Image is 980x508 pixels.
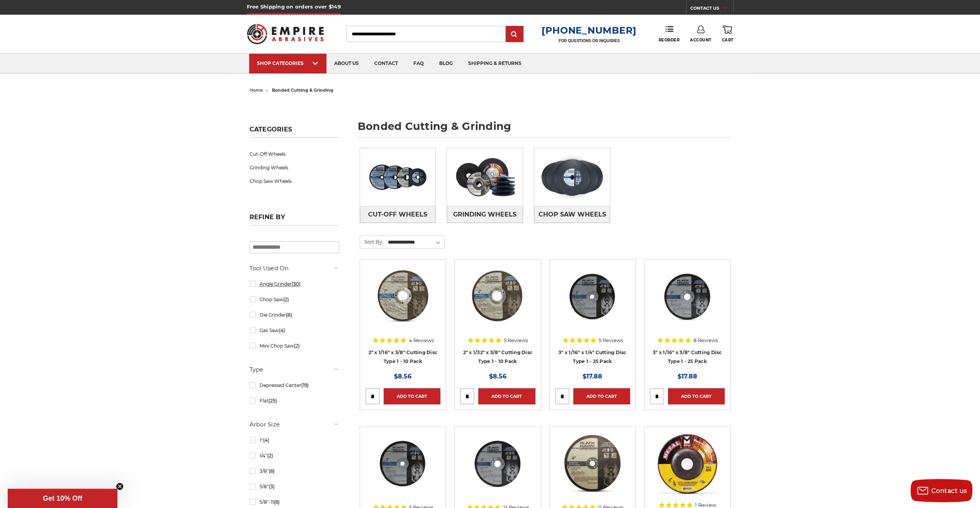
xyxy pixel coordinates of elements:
[43,494,82,502] span: Get 10% Off
[365,265,440,340] a: 2" x 1/16" x 3/8" Cut Off Wheel
[467,432,528,494] img: 3" x 1/32" x 3/8" Cut Off Wheel
[367,54,406,73] a: contact
[268,398,277,404] span: (25)
[534,206,610,223] a: Chop Saw Wheels
[250,420,339,429] h5: Arbor Size
[250,339,339,353] a: Mini Chop Saw
[250,308,339,322] a: Die Grinder
[257,60,319,66] div: SHOP CATEGORIES
[555,432,630,507] a: 4" x 1/32" x 3/8" Cutting Disc
[358,121,731,138] h1: bonded cutting & grinding
[478,388,535,404] a: Add to Cart
[656,432,718,494] img: Mercer 4" x 1/8" x 5/8 Cutting and Light Grinding Wheel
[722,38,733,43] span: Cart
[650,432,725,507] a: Mercer 4" x 1/8" x 5/8 Cutting and Light Grinding Wheel
[489,373,506,380] span: $8.56
[250,464,339,478] a: 3/8"
[599,338,623,343] span: 5 Reviews
[538,208,606,221] span: Chop Saw Wheels
[360,150,436,204] img: Cut-Off Wheels
[668,388,725,404] a: Add to Cart
[116,482,124,490] button: Close teaser
[250,480,339,493] a: 5/8"
[562,432,623,494] img: 4" x 1/32" x 3/8" Cutting Disc
[690,4,733,15] a: CONTACT US
[250,126,339,138] h5: Categories
[658,38,679,43] span: Reorder
[368,208,427,221] span: Cut-Off Wheels
[693,338,718,343] span: 8 Reviews
[656,265,718,327] img: 3" x 1/16" x 3/8" Cutting Disc
[384,388,440,404] a: Add to Cart
[250,394,339,407] a: Flat
[372,432,434,494] img: 3" x 1/32" x 1/4" Cutting Disc
[650,265,725,340] a: 3" x 1/16" x 3/8" Cutting Disc
[283,297,289,302] span: (2)
[409,338,434,343] span: 4 Reviews
[910,479,972,502] button: Contact us
[722,26,733,43] a: Cart
[250,449,339,462] a: 1/4"
[542,25,637,36] a: [PHONE_NUMBER]
[365,432,440,507] a: 3" x 1/32" x 1/4" Cutting Disc
[250,161,339,174] a: Grinding Wheels
[504,338,528,343] span: 5 Reviews
[301,382,308,388] span: (19)
[562,265,623,327] img: 3” x .0625” x 1/4” Die Grinder Cut-Off Wheels by Black Hawk Abrasives
[250,213,339,225] h5: Refine by
[460,432,535,507] a: 3" x 1/32" x 3/8" Cut Off Wheel
[695,503,716,508] span: 1 Review
[250,378,339,392] a: Depressed Center
[678,373,697,380] span: $17.88
[250,293,339,306] a: Chop Saw
[273,499,279,505] span: (6)
[294,343,299,349] span: (2)
[285,312,292,318] span: (8)
[658,26,679,42] a: Reorder
[250,174,339,188] a: Chop Saw Wheels
[534,150,610,204] img: Chop Saw Wheels
[463,349,533,364] a: 2" x 1/32" x 3/8" Cutting Disc Type 1 - 10 Pack
[279,327,285,333] span: (4)
[8,489,117,508] div: Get 10% OffClose teaser
[394,373,411,380] span: $8.56
[247,19,324,49] img: Empire Abrasives
[250,365,339,374] h5: Type
[267,453,273,459] span: (2)
[573,388,630,404] a: Add to Cart
[453,208,516,221] span: Grinding Wheels
[250,433,339,447] a: 1"
[372,265,434,327] img: 2" x 1/16" x 3/8" Cut Off Wheel
[542,38,637,43] p: FOR QUESTIONS OR INQUIRIES
[360,206,436,223] a: Cut-Off Wheels
[583,373,602,380] span: $17.88
[326,54,367,73] a: about us
[931,487,967,494] span: Contact us
[268,468,274,474] span: (6)
[507,27,522,42] input: Submit
[263,437,269,443] span: (4)
[250,277,339,291] a: Angle Grinder
[250,87,263,93] a: home
[268,484,274,489] span: (3)
[272,87,333,93] span: bonded cutting & grinding
[250,324,339,337] a: Gas Saw
[291,281,300,287] span: (30)
[460,265,535,340] a: 2" x 1/32" x 3/8" Cut Off Wheel
[387,237,444,248] select: Sort By:
[467,265,528,327] img: 2" x 1/32" x 3/8" Cut Off Wheel
[250,147,339,161] a: Cut-Off Wheels
[690,38,712,43] span: Account
[431,54,460,73] a: blog
[360,236,383,247] label: Sort By:
[369,349,438,364] a: 2" x 1/16" x 3/8" Cutting Disc Type 1 - 10 Pack
[447,206,523,223] a: Grinding Wheels
[559,349,627,364] a: 3" x 1/16" x 1/4" Cutting Disc Type 1 - 25 Pack
[653,349,722,364] a: 3" x 1/16" x 3/8" Cutting Disc Type 1 - 25 Pack
[555,265,630,340] a: 3” x .0625” x 1/4” Die Grinder Cut-Off Wheels by Black Hawk Abrasives
[406,54,431,73] a: faq
[460,54,529,73] a: shipping & returns
[250,264,339,273] h5: Tool Used On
